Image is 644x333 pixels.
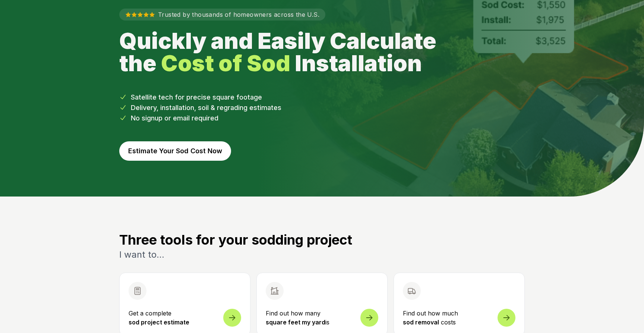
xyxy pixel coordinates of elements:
h1: Quickly and Easily Calculate the Installation [119,29,453,74]
p: Trusted by thousands of homeowners across the U.S. [119,9,325,21]
li: Delivery, installation, soil & regrading [119,103,525,113]
strong: Cost of Sod [161,50,290,76]
h3: Three tools for your sodding project [119,232,525,247]
p: Find out how many is [266,309,378,327]
span: estimates [249,104,281,111]
p: Get a complete [129,309,241,327]
li: No signup or email required [119,113,525,123]
button: Estimate Your Sod Cost Now [119,141,231,161]
li: Satellite tech for precise square footage [119,92,525,103]
strong: sod project estimate [129,318,189,326]
p: I want to... [119,249,525,261]
p: Find out how much costs [403,309,515,327]
strong: square feet my yard [266,318,325,326]
strong: sod removal [403,318,439,326]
